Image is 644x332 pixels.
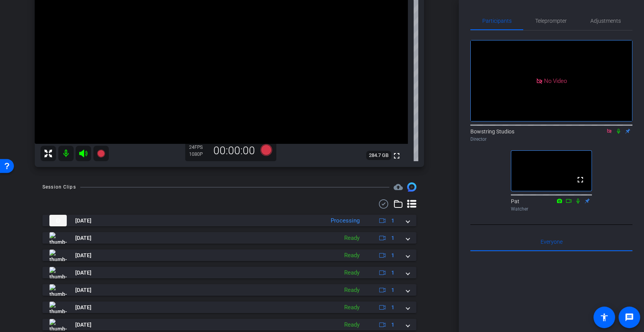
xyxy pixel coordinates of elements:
span: No Video [544,77,567,84]
div: Watcher [511,206,592,212]
div: Ready [340,286,363,295]
mat-expansion-panel-header: thumb-nail[DATE]Ready1 [42,302,416,313]
span: Destinations for your clips [394,182,403,192]
span: [DATE] [75,321,91,329]
span: 1 [391,286,394,294]
mat-icon: accessibility [600,313,609,322]
mat-expansion-panel-header: thumb-nail[DATE]Ready1 [42,267,416,278]
span: 1 [391,234,394,242]
div: Pat [511,197,592,212]
img: Session clips [407,182,416,192]
span: [DATE] [75,286,91,294]
div: Ready [340,251,363,260]
span: 1 [391,321,394,329]
div: Ready [340,303,363,312]
img: thumb-nail [49,232,67,244]
mat-expansion-panel-header: thumb-nail[DATE]Ready1 [42,319,416,330]
mat-expansion-panel-header: thumb-nail[DATE]Processing1 [42,215,416,226]
div: 1080P [189,151,208,157]
div: Ready [340,268,363,277]
mat-icon: fullscreen [576,175,585,184]
div: 24 [189,144,208,150]
span: 284.7 GB [366,151,391,160]
mat-icon: fullscreen [392,151,401,160]
span: 1 [391,303,394,312]
span: Adjustments [590,18,621,24]
span: Teleprompter [535,18,567,24]
div: Ready [340,234,363,243]
mat-icon: message [625,313,634,322]
mat-expansion-panel-header: thumb-nail[DATE]Ready1 [42,284,416,296]
span: 1 [391,269,394,277]
span: Everyone [541,239,563,244]
mat-icon: cloud_upload [394,182,403,192]
div: Director [470,136,632,143]
img: thumb-nail [49,284,67,296]
mat-expansion-panel-header: thumb-nail[DATE]Ready1 [42,232,416,244]
span: Participants [482,18,512,24]
img: thumb-nail [49,302,67,313]
img: thumb-nail [49,249,67,261]
mat-expansion-panel-header: thumb-nail[DATE]Ready1 [42,249,416,261]
span: [DATE] [75,269,91,277]
div: Bowstring Studios [470,128,632,143]
div: Ready [340,320,363,329]
span: 1 [391,251,394,260]
span: 1 [391,217,394,225]
span: [DATE] [75,303,91,312]
div: Session Clips [42,183,76,191]
span: FPS [194,145,203,150]
img: thumb-nail [49,267,67,278]
div: Processing [327,216,363,225]
span: [DATE] [75,251,91,260]
img: thumb-nail [49,319,67,330]
span: [DATE] [75,234,91,242]
img: thumb-nail [49,215,67,226]
span: [DATE] [75,217,91,225]
div: 00:00:00 [208,144,260,157]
